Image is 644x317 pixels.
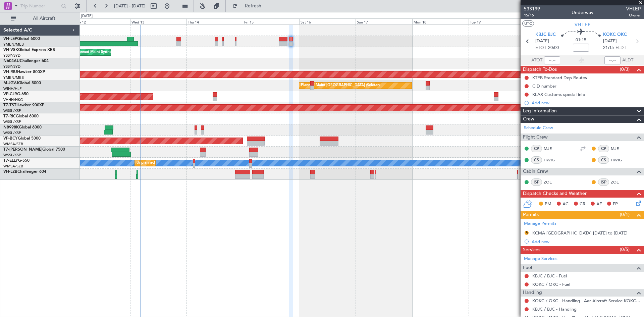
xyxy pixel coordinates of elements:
span: AF [596,201,602,208]
span: (0/1) [620,211,630,218]
span: VP-BCY [3,137,18,141]
a: VH-L2BChallenger 604 [3,170,46,174]
span: T7-TST [3,103,16,107]
span: Cabin Crew [523,168,548,175]
a: VH-LEPGlobal 6000 [3,37,40,41]
span: 15/16 [524,12,540,18]
a: VH-RIUHawker 800XP [3,70,45,74]
span: M-JGVJ [3,81,18,85]
a: HWIG [544,157,559,163]
div: Mon 18 [412,18,469,24]
span: Dispatch To-Dos [523,66,557,73]
div: ISP [531,178,542,186]
a: T7-TSTHawker 900XP [3,103,44,107]
span: N8998K [3,125,19,129]
div: Sat 16 [299,18,356,24]
span: 01:15 [576,37,586,44]
div: CS [531,156,542,164]
input: Trip Number [20,1,59,11]
div: KCMA [GEOGRAPHIC_DATA] [DATE] to [DATE] [532,230,628,236]
span: Dispatch Checks and Weather [523,190,587,198]
a: VP-BCYGlobal 5000 [3,137,41,141]
a: ZOE [611,179,626,185]
a: YMEN/MEB [3,75,24,80]
span: CR [580,201,585,208]
span: VH-RIU [3,70,17,74]
a: MJE [611,146,626,152]
a: YSSY/SYD [3,53,20,58]
span: PM [545,201,551,208]
span: T7-ELLY [3,159,18,163]
a: Manage Services [524,256,557,262]
div: Tue 19 [469,18,525,24]
div: Add new [532,100,641,106]
div: Planned Maint [GEOGRAPHIC_DATA] (Seletar) [301,81,380,91]
span: 533199 [524,5,540,12]
span: 20:00 [548,45,559,51]
div: ISP [598,178,609,186]
button: Refresh [229,1,269,11]
span: [DATE] - [DATE] [114,3,146,9]
span: Flight Crew [523,134,548,141]
a: N604AUChallenger 604 [3,59,49,63]
a: N8998KGlobal 6000 [3,125,42,129]
a: Schedule Crew [524,125,553,131]
a: KOKC / OKC - Handling - Aar Aircraft Service KOKC / OKC [532,298,641,304]
a: WIHH/HLP [3,86,22,91]
span: Leg Information [523,107,557,115]
input: --:-- [544,56,560,64]
div: Wed 13 [130,18,186,24]
button: UTC [522,20,534,27]
span: T7-[PERSON_NAME] [3,148,42,152]
span: ELDT [615,45,626,51]
span: [DATE] [535,38,549,45]
span: ETOT [535,45,546,51]
a: KBJC / BJC - Fuel [532,273,567,279]
a: VP-CJRG-650 [3,92,29,96]
span: (0/5) [620,246,630,253]
span: VH-LEP [3,37,17,41]
span: ALDT [622,57,633,64]
span: KOKC OKC [603,32,627,38]
span: T7-RIC [3,114,16,118]
a: MJE [544,146,559,152]
a: YSSY/SYD [3,64,20,69]
a: YMEN/MEB [3,42,24,47]
a: WSSL/XSP [3,153,21,158]
span: VH-L2B [3,170,17,174]
span: Refresh [239,4,267,8]
a: WMSA/SZB [3,142,23,147]
button: All Aircraft [7,13,73,24]
span: N604AU [3,59,20,63]
button: R [525,231,529,235]
div: Thu 14 [186,18,243,24]
a: VH-VSKGlobal Express XRS [3,48,55,52]
span: FP [613,201,618,208]
a: KOKC / OKC - Fuel [532,281,570,287]
span: KBJC BJC [535,32,556,38]
span: Crew [523,115,534,123]
span: (0/3) [620,66,630,73]
a: KBJC / BJC - Handling [532,306,577,312]
a: WSSL/XSP [3,130,21,136]
div: Fri 15 [243,18,299,24]
span: VHLEP [626,5,641,12]
a: M-JGVJGlobal 5000 [3,81,41,85]
div: KTEB Standard Dep Routes [532,75,587,81]
div: CP [598,145,609,152]
a: WSSL/XSP [3,119,21,124]
span: All Aircraft [17,16,71,21]
a: T7-[PERSON_NAME]Global 7500 [3,148,65,152]
span: VH-VSK [3,48,18,52]
div: Tue 12 [74,18,130,24]
span: Permits [523,211,539,219]
span: VH-LEP [575,21,590,28]
div: [DATE] [81,13,93,19]
a: ZOE [544,179,559,185]
div: Sun 17 [356,18,412,24]
span: AC [562,201,569,208]
span: [DATE] [603,38,617,45]
div: Underway [572,9,593,16]
span: Handling [523,289,542,297]
a: Manage Permits [524,220,556,227]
